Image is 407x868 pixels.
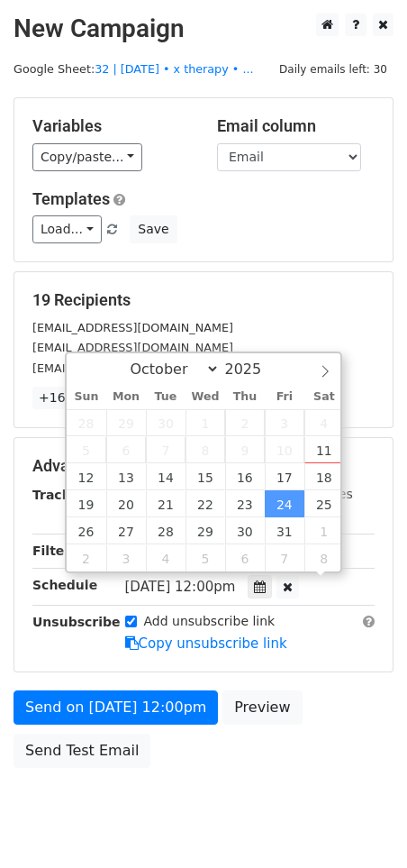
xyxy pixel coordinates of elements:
span: September 29, 2025 [106,409,146,436]
strong: Filters [32,544,78,558]
a: Load... [32,215,102,243]
span: Tue [146,391,185,403]
span: October 19, 2025 [67,490,106,517]
strong: Tracking [32,488,93,502]
span: November 3, 2025 [106,544,146,571]
span: October 15, 2025 [185,463,225,490]
span: October 8, 2025 [185,436,225,463]
button: Save [130,215,176,243]
span: October 30, 2025 [225,517,265,544]
span: October 10, 2025 [265,436,304,463]
span: November 5, 2025 [185,544,225,571]
span: October 11, 2025 [304,436,344,463]
span: Thu [225,391,265,403]
label: Add unsubscribe link [144,612,276,631]
span: October 13, 2025 [106,463,146,490]
label: UTM Codes [282,485,352,504]
span: October 9, 2025 [225,436,265,463]
strong: Schedule [32,578,97,592]
span: October 22, 2025 [185,490,225,517]
span: October 20, 2025 [106,490,146,517]
span: November 2, 2025 [67,544,106,571]
span: Wed [185,391,225,403]
span: September 28, 2025 [67,409,106,436]
span: October 2, 2025 [225,409,265,436]
span: October 7, 2025 [146,436,185,463]
span: October 3, 2025 [265,409,304,436]
span: Daily emails left: 30 [273,59,393,79]
span: October 21, 2025 [146,490,185,517]
span: October 23, 2025 [225,490,265,517]
span: October 28, 2025 [146,517,185,544]
span: October 29, 2025 [185,517,225,544]
h5: Advanced [32,456,375,476]
span: November 8, 2025 [304,544,344,571]
span: November 1, 2025 [304,517,344,544]
span: [DATE] 12:00pm [125,579,236,595]
span: October 24, 2025 [265,490,304,517]
span: October 27, 2025 [106,517,146,544]
span: October 6, 2025 [106,436,146,463]
a: Preview [222,690,302,725]
small: [EMAIL_ADDRESS][DOMAIN_NAME] [32,361,233,375]
small: [EMAIL_ADDRESS][DOMAIN_NAME] [32,341,233,354]
a: Templates [32,189,110,208]
span: November 6, 2025 [225,544,265,571]
a: Copy unsubscribe link [125,635,287,652]
span: October 5, 2025 [67,436,106,463]
a: Send Test Email [14,734,150,768]
span: October 14, 2025 [146,463,185,490]
span: October 26, 2025 [67,517,106,544]
span: October 25, 2025 [304,490,344,517]
span: November 7, 2025 [265,544,304,571]
span: October 12, 2025 [67,463,106,490]
span: October 4, 2025 [304,409,344,436]
input: Year [220,361,285,378]
strong: Unsubscribe [32,615,121,629]
span: October 1, 2025 [185,409,225,436]
span: September 30, 2025 [146,409,185,436]
span: October 17, 2025 [265,463,304,490]
span: October 18, 2025 [304,463,344,490]
a: 32 | [DATE] • x therapy • ... [95,62,253,76]
span: October 31, 2025 [265,517,304,544]
a: +16 more [32,387,108,409]
span: Sat [304,391,344,403]
span: Fri [265,391,304,403]
h5: Email column [217,116,375,136]
h5: 19 Recipients [32,290,375,310]
span: Sun [67,391,106,403]
span: November 4, 2025 [146,544,185,571]
iframe: Chat Widget [317,781,407,868]
a: Send on [DATE] 12:00pm [14,690,218,725]
h2: New Campaign [14,14,393,44]
small: [EMAIL_ADDRESS][DOMAIN_NAME] [32,321,233,334]
span: October 16, 2025 [225,463,265,490]
a: Daily emails left: 30 [273,62,393,76]
a: Copy/paste... [32,143,142,171]
span: Mon [106,391,146,403]
h5: Variables [32,116,190,136]
small: Google Sheet: [14,62,254,76]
